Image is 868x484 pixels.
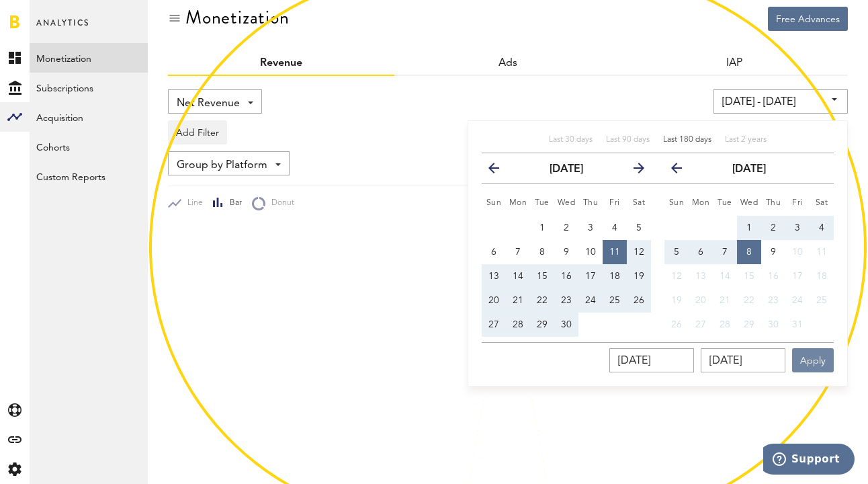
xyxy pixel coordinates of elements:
[633,199,646,207] small: Saturday
[671,272,682,281] span: 12
[260,58,302,69] a: Revenue
[761,313,785,337] button: 30
[578,264,603,288] button: 17
[664,240,689,264] button: 5
[30,43,148,73] a: Monetization
[530,216,554,240] button: 1
[513,320,523,329] span: 28
[726,58,742,69] a: IAP
[537,320,548,329] span: 29
[491,247,496,257] span: 6
[713,240,737,264] button: 7
[561,296,572,305] span: 23
[498,58,517,69] a: Ads
[768,296,779,305] span: 23
[612,223,617,233] span: 4
[513,296,523,305] span: 21
[530,240,554,264] button: 8
[482,313,506,337] button: 27
[506,313,530,337] button: 28
[701,348,785,372] input: __.__.____
[695,296,706,305] span: 20
[689,288,713,313] button: 20
[488,272,499,281] span: 13
[506,264,530,288] button: 14
[720,320,730,329] span: 28
[785,288,810,313] button: 24
[792,320,803,329] span: 31
[603,216,627,240] button: 4
[689,264,713,288] button: 13
[810,240,834,264] button: 11
[168,120,227,145] button: Add Filter
[634,296,644,305] span: 26
[718,199,732,207] small: Tuesday
[664,288,689,313] button: 19
[664,264,689,288] button: 12
[627,288,651,313] button: 26
[482,264,506,288] button: 13
[539,223,545,233] span: 1
[671,320,682,329] span: 26
[609,247,620,257] span: 11
[558,199,576,207] small: Wednesday
[816,199,828,207] small: Saturday
[535,199,550,207] small: Tuesday
[177,154,267,177] span: Group by Platform
[578,216,603,240] button: 3
[609,272,620,281] span: 18
[671,296,682,305] span: 19
[185,7,290,28] div: Monetization
[627,240,651,264] button: 12
[689,313,713,337] button: 27
[744,272,754,281] span: 15
[761,240,785,264] button: 9
[763,444,855,477] iframe: Opens a widget where you can find more information
[36,15,89,43] span: Analytics
[692,199,710,207] small: Monday
[663,136,711,144] span: Last 180 days
[720,272,730,281] span: 14
[785,216,810,240] button: 3
[554,313,578,337] button: 30
[761,264,785,288] button: 16
[785,313,810,337] button: 31
[737,288,761,313] button: 22
[585,296,596,305] span: 24
[265,198,294,209] span: Donut
[737,216,761,240] button: 1
[732,164,766,175] strong: [DATE]
[554,288,578,313] button: 23
[509,199,527,207] small: Monday
[674,247,679,257] span: 5
[30,161,148,191] a: Custom Reports
[627,216,651,240] button: 5
[810,216,834,240] button: 4
[609,348,694,372] input: __.__.____
[768,7,848,31] button: Free Advances
[737,264,761,288] button: 15
[771,247,776,257] span: 9
[486,199,502,207] small: Sunday
[609,199,620,207] small: Friday
[636,223,642,233] span: 5
[224,198,242,209] span: Bar
[634,272,644,281] span: 19
[506,240,530,264] button: 7
[725,136,767,144] span: Last 2 years
[549,136,593,144] span: Last 30 days
[792,247,803,257] span: 10
[513,272,523,281] span: 14
[603,288,627,313] button: 25
[816,272,827,281] span: 18
[578,288,603,313] button: 24
[583,199,599,207] small: Thursday
[792,348,834,372] button: Apply
[515,247,521,257] span: 7
[695,320,706,329] span: 27
[792,199,803,207] small: Friday
[771,223,776,233] span: 2
[482,240,506,264] button: 6
[785,264,810,288] button: 17
[181,198,203,209] span: Line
